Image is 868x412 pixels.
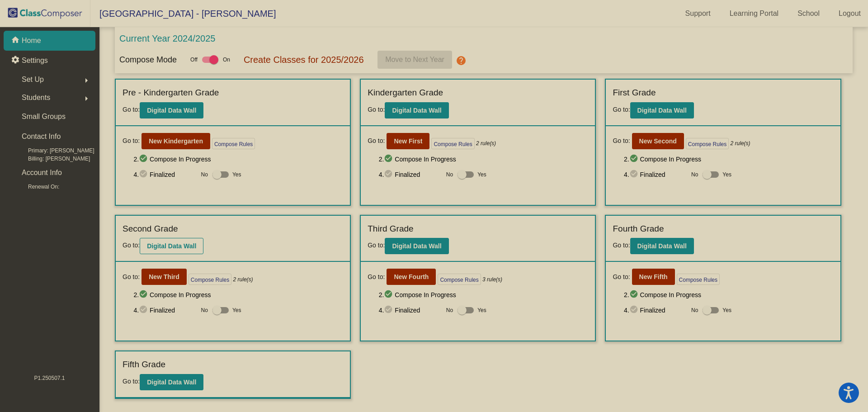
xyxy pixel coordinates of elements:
[629,169,640,180] mat-icon: check_circle
[387,133,429,149] button: New First
[624,169,687,180] span: 4. Finalized
[722,6,786,21] a: Learning Portal
[831,6,868,21] a: Logout
[81,75,92,86] mat-icon: arrow_right
[147,242,196,250] b: Digital Data Wall
[244,53,364,66] p: Create Classes for 2025/2026
[14,147,94,155] span: Primary: [PERSON_NAME]
[142,269,187,285] button: New Third
[637,107,687,114] b: Digital Data Wall
[14,155,90,163] span: Billing: [PERSON_NAME]
[149,273,179,280] b: New Third
[385,238,448,254] button: Digital Data Wall
[201,170,208,179] span: No
[190,56,198,64] span: Off
[384,154,395,165] mat-icon: check_circle
[613,223,664,236] label: Fourth Grade
[394,273,429,280] b: New Fourth
[629,289,640,300] mat-icon: check_circle
[212,138,255,149] button: Compose Rules
[22,73,44,86] span: Set Up
[133,169,196,180] span: 4. Finalized
[379,289,589,300] span: 2. Compose In Progress
[632,133,684,149] button: New Second
[446,170,453,179] span: No
[123,272,140,282] span: Go to:
[149,137,203,145] b: New Kindergarten
[139,154,150,165] mat-icon: check_circle
[613,242,630,249] span: Go to:
[385,56,444,63] span: Move to Next Year
[133,154,343,165] span: 2. Compose In Progress
[123,136,140,146] span: Go to:
[477,305,486,316] span: Yes
[377,51,452,69] button: Move to Next Year
[123,378,140,385] span: Go to:
[123,242,140,249] span: Go to:
[139,289,150,300] mat-icon: check_circle
[613,272,630,282] span: Go to:
[90,6,276,21] span: [GEOGRAPHIC_DATA] - [PERSON_NAME]
[147,379,196,386] b: Digital Data Wall
[379,169,442,180] span: 4. Finalized
[133,305,196,316] span: 4. Finalized
[119,32,215,45] p: Current Year 2024/2025
[691,306,698,314] span: No
[123,106,140,113] span: Go to:
[392,107,441,114] b: Digital Data Wall
[201,306,208,314] span: No
[477,169,486,180] span: Yes
[232,169,241,180] span: Yes
[630,238,694,254] button: Digital Data Wall
[482,275,502,284] i: 3 rule(s)
[677,274,720,285] button: Compose Rules
[368,106,385,113] span: Go to:
[142,133,210,149] button: New Kindergarten
[629,305,640,316] mat-icon: check_circle
[637,242,687,250] b: Digital Data Wall
[630,102,694,118] button: Digital Data Wall
[140,102,203,118] button: Digital Data Wall
[384,305,395,316] mat-icon: check_circle
[123,86,219,99] label: Pre - Kindergarten Grade
[140,374,203,390] button: Digital Data Wall
[456,55,467,66] mat-icon: help
[629,154,640,165] mat-icon: check_circle
[678,6,718,21] a: Support
[133,289,343,300] span: 2. Compose In Progress
[368,272,385,282] span: Go to:
[22,91,50,104] span: Students
[790,6,827,21] a: School
[123,358,165,371] label: Fifth Grade
[140,238,203,254] button: Digital Data Wall
[22,130,61,143] p: Contact Info
[731,139,750,147] i: 2 rule(s)
[22,55,48,66] p: Settings
[624,305,687,316] span: 4. Finalized
[123,223,178,236] label: Second Grade
[11,55,22,66] mat-icon: settings
[189,274,231,285] button: Compose Rules
[624,154,834,165] span: 2. Compose In Progress
[223,56,230,64] span: On
[14,183,59,191] span: Renewal On:
[476,139,496,147] i: 2 rule(s)
[232,305,241,316] span: Yes
[686,138,729,149] button: Compose Rules
[722,169,731,180] span: Yes
[384,289,395,300] mat-icon: check_circle
[139,305,150,316] mat-icon: check_circle
[691,170,698,179] span: No
[379,305,442,316] span: 4. Finalized
[368,136,385,146] span: Go to:
[639,273,668,280] b: New Fifth
[368,223,413,236] label: Third Grade
[431,138,474,149] button: Compose Rules
[384,169,395,180] mat-icon: check_circle
[438,274,481,285] button: Compose Rules
[11,35,22,46] mat-icon: home
[22,35,41,46] p: Home
[613,86,656,99] label: First Grade
[446,306,453,314] span: No
[22,166,62,179] p: Account Info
